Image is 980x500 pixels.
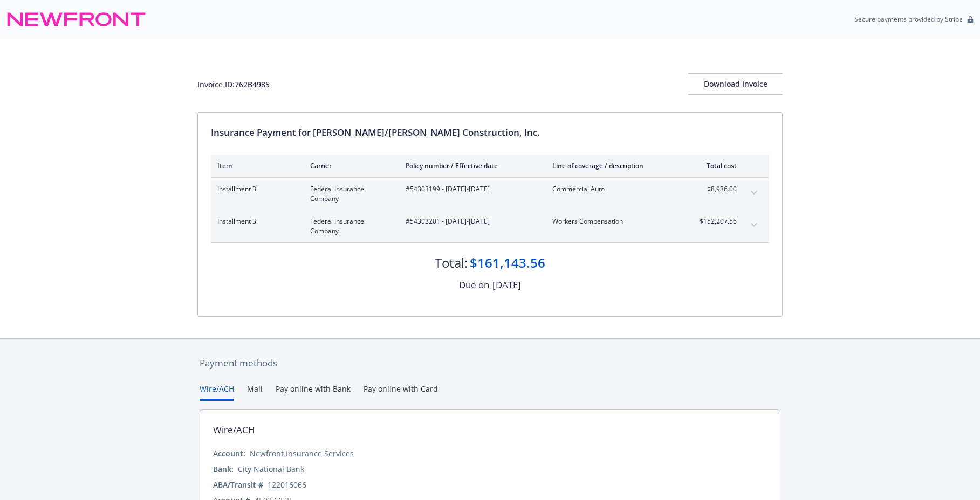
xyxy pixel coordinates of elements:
[688,73,783,95] button: Download Invoice
[211,178,769,210] div: Installment 3Federal Insurance Company#54303199 - [DATE]-[DATE]Commercial Auto$8,936.00expand con...
[552,184,679,194] span: Commercial Auto
[310,184,388,204] span: Federal Insurance Company
[854,15,963,24] p: Secure payments provided by Stripe
[552,217,679,226] span: Workers Compensation
[211,210,769,242] div: Installment 3Federal Insurance Company#54303201 - [DATE]-[DATE]Workers Compensation$152,207.56exp...
[213,463,234,475] div: Bank:
[238,463,304,475] div: City National Bank
[213,448,245,459] div: Account:
[406,161,535,170] div: Policy number / Effective date
[696,184,737,194] span: $8,936.00
[200,356,780,370] div: Payment methods
[310,161,388,170] div: Carrier
[211,126,769,140] div: Insurance Payment for [PERSON_NAME]/[PERSON_NAME] Construction, Inc.
[276,383,351,401] button: Pay online with Bank
[552,161,679,170] div: Line of coverage / description
[470,254,545,272] div: $161,143.56
[310,217,388,236] span: Federal Insurance Company
[217,217,293,226] span: Installment 3
[435,254,468,272] div: Total:
[492,278,521,292] div: [DATE]
[406,217,535,226] span: #54303201 - [DATE]-[DATE]
[250,448,354,459] div: Newfront Insurance Services
[213,479,263,490] div: ABA/Transit #
[406,184,535,194] span: #54303199 - [DATE]-[DATE]
[696,217,737,226] span: $152,207.56
[213,423,255,437] div: Wire/ACH
[217,161,293,170] div: Item
[364,383,438,401] button: Pay online with Card
[200,383,234,401] button: Wire/ACH
[745,217,763,234] button: expand content
[459,278,489,292] div: Due on
[696,161,737,170] div: Total cost
[268,479,306,490] div: 122016066
[217,184,293,194] span: Installment 3
[688,74,783,94] div: Download Invoice
[197,79,270,90] div: Invoice ID: 762B4985
[247,383,263,401] button: Mail
[745,184,763,202] button: expand content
